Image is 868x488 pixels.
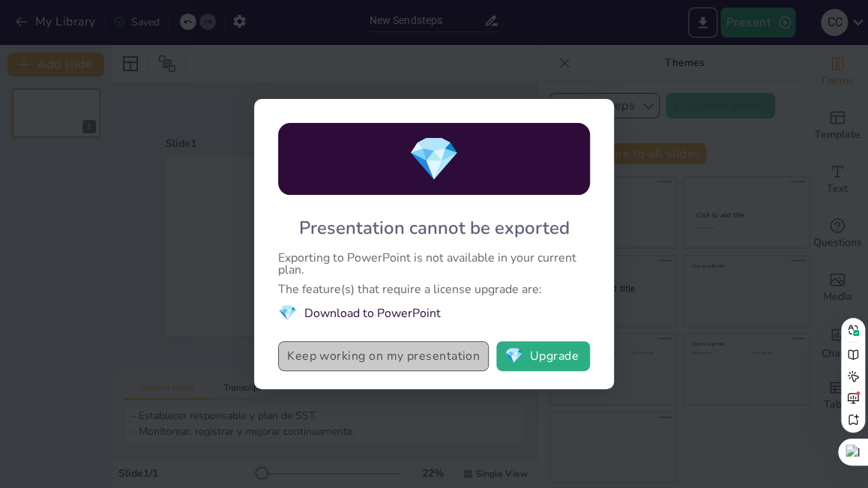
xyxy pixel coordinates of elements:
[408,130,460,188] span: diamond
[299,216,570,240] div: Presentation cannot be exported
[278,252,590,276] div: Exporting to PowerPoint is not available in your current plan.
[278,341,489,371] button: Keep working on my presentation
[278,283,590,295] div: The feature(s) that require a license upgrade are:
[278,303,590,323] li: Download to PowerPoint
[278,303,297,323] span: diamond
[504,349,523,364] span: diamond
[496,341,590,371] button: diamondUpgrade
